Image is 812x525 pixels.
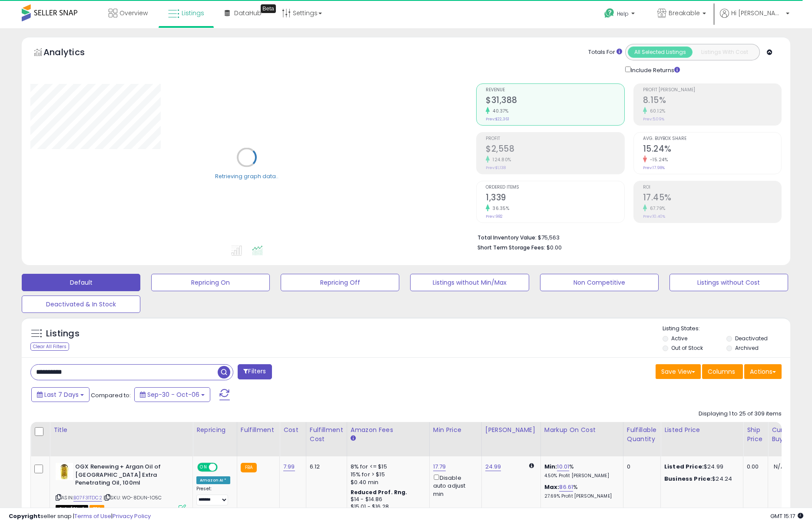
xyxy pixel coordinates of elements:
a: B07F31TDC2 [73,494,102,502]
b: Reduced Prof. Rng. [351,488,408,496]
button: Sep-30 - Oct-06 [134,387,210,402]
div: $0.40 min [351,478,423,486]
span: Overview [119,9,148,17]
a: Hi [PERSON_NAME] [720,9,789,28]
span: Sep-30 - Oct-06 [147,390,199,399]
span: 2025-10-14 15:17 GMT [770,512,803,520]
span: ON [198,464,209,471]
div: $15.01 - $16.28 [351,503,423,511]
div: 8% for <= $15 [351,463,423,471]
span: Columns [708,367,735,376]
small: 124.80% [490,156,511,163]
div: Markup on Cost [544,425,620,435]
span: Avg. Buybox Share [643,136,781,141]
span: FBA [89,505,104,512]
div: $24.24 [664,475,736,483]
h2: 17.45% [643,193,781,204]
span: Breakable [669,9,700,17]
small: 67.79% [647,205,666,212]
a: Terms of Use [74,512,111,520]
span: Ordered Items [486,185,624,190]
button: Listings With Cost [692,47,757,58]
button: Last 7 Days [31,387,89,402]
a: 10.01 [557,462,569,471]
div: 0 [627,463,654,471]
div: % [544,483,616,499]
a: Help [597,1,643,28]
small: Amazon Fees. [351,435,356,442]
div: Displaying 1 to 25 of 309 items [699,410,782,418]
small: Prev: 17.98% [643,165,665,170]
div: seller snap | | [9,512,151,521]
div: Listed Price [664,425,739,435]
div: Amazon AI * [196,476,230,484]
label: Active [671,335,687,342]
div: [PERSON_NAME] [485,425,537,435]
a: 17.79 [433,462,446,471]
span: Profit [PERSON_NAME] [643,88,781,93]
div: % [544,463,616,479]
span: $0.00 [547,243,562,252]
a: Privacy Policy [113,512,151,520]
b: OGX Renewing + Argan Oil of [GEOGRAPHIC_DATA] Extra Penetrating Oil, 100ml [75,463,181,489]
span: Profit [486,136,624,141]
label: Deactivated [735,335,768,342]
button: Repricing On [151,274,270,291]
span: OFF [216,464,230,471]
div: Tooltip anchor [261,4,276,13]
p: Listing States: [663,325,790,333]
small: Prev: $22,361 [486,116,509,122]
h2: 1,339 [486,193,624,204]
span: Revenue [486,88,624,93]
div: Ship Price [747,425,764,444]
a: 86.61 [559,483,573,492]
span: ROI [643,185,781,190]
div: $14 - $14.86 [351,496,423,503]
small: Prev: 982 [486,214,503,219]
li: $75,563 [477,232,775,242]
div: Repricing [196,425,233,435]
h2: $31,388 [486,95,624,107]
h5: Analytics [43,46,102,60]
div: Cost [283,425,302,435]
div: 0.00 [747,463,761,471]
div: 15% for > $15 [351,471,423,478]
div: Preset: [196,486,230,505]
span: Compared to: [91,391,131,399]
b: Listed Price: [664,462,704,471]
strong: Copyright [9,512,40,520]
h2: 8.15% [643,95,781,107]
small: Prev: 5.09% [643,116,664,122]
b: Short Term Storage Fees: [477,244,545,251]
span: N/A [774,462,784,471]
span: All listings that are currently out of stock and unavailable for purchase on Amazon [56,505,88,512]
a: 7.99 [283,462,295,471]
div: Amazon Fees [351,425,426,435]
div: Fulfillment Cost [310,425,343,444]
p: 27.69% Profit [PERSON_NAME] [544,493,616,499]
button: Actions [744,364,782,379]
b: Min: [544,462,557,471]
small: 36.35% [490,205,509,212]
span: Last 7 Days [44,390,79,399]
div: Title [53,425,189,435]
i: Get Help [604,8,615,19]
button: Save View [656,364,701,379]
b: Max: [544,483,560,491]
div: Clear All Filters [30,342,69,351]
th: The percentage added to the cost of goods (COGS) that forms the calculator for Min & Max prices. [540,422,623,456]
span: Hi [PERSON_NAME] [731,9,783,17]
span: Help [617,10,629,17]
div: Totals For [588,48,622,56]
div: Retrieving graph data.. [215,172,278,180]
div: $24.99 [664,463,736,471]
a: 24.99 [485,462,501,471]
span: DataHub [234,9,262,17]
p: 4.50% Profit [PERSON_NAME] [544,473,616,479]
span: | SKU: WO-8DUN-1O5C [103,494,162,501]
div: Min Price [433,425,478,435]
button: Listings without Min/Max [410,274,529,291]
label: Out of Stock [671,344,703,352]
div: Disable auto adjust min [433,473,475,498]
small: 40.37% [490,108,508,114]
